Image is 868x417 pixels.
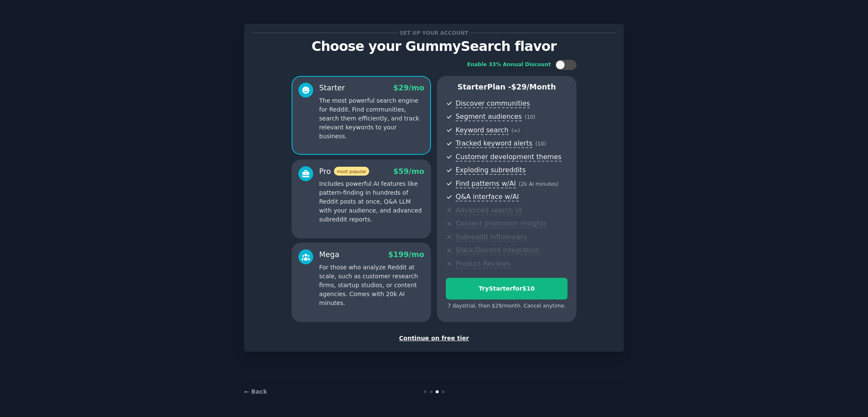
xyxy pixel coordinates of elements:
[456,206,522,215] span: Advanced search UI
[393,84,424,92] span: $ 29 /mo
[456,139,532,148] span: Tracked keyword alerts
[388,250,424,259] span: $ 199 /mo
[467,61,551,69] div: Enable 33% Annual Discount
[334,167,370,176] span: most popular
[446,284,567,293] div: Try Starter for $10
[456,233,527,242] span: Subreddit influencers
[253,39,615,54] p: Choose your GummySearch flavor
[535,141,546,147] span: ( 10 )
[319,263,424,308] p: For those who analyze Reddit at scale, such as customer research firms, startup studios, or conte...
[456,166,526,175] span: Exploding subreddits
[456,219,547,228] span: Content promotion insights
[319,249,339,260] div: Mega
[456,260,510,269] span: Product Reviews
[456,193,519,202] span: Q&A interface w/AI
[456,246,540,255] span: Slack/Discord integration
[446,302,568,310] div: 7 days trial, then $ 29 /month . Cancel anytime.
[393,167,424,176] span: $ 59 /mo
[319,96,424,141] p: The most powerful search engine for Reddit. Find communities, search them efficiently, and track ...
[446,82,568,92] p: Starter Plan -
[456,153,562,162] span: Customer development themes
[319,179,424,224] p: Includes powerful AI features like pattern-finding in hundreds of Reddit posts at once, Q&A LLM w...
[525,114,535,120] span: ( 10 )
[319,166,369,177] div: Pro
[398,28,470,37] span: Set up your account
[456,179,516,188] span: Find patterns w/AI
[456,112,522,121] span: Segment audiences
[519,181,559,187] span: ( 2k AI minutes )
[512,128,520,134] span: ( ∞ )
[253,334,615,343] div: Continue on free tier
[456,99,530,108] span: Discover communities
[319,83,345,93] div: Starter
[456,126,509,135] span: Keyword search
[511,83,556,91] span: $ 29 /month
[244,388,267,395] a: ← Back
[446,278,568,299] button: TryStarterfor$10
